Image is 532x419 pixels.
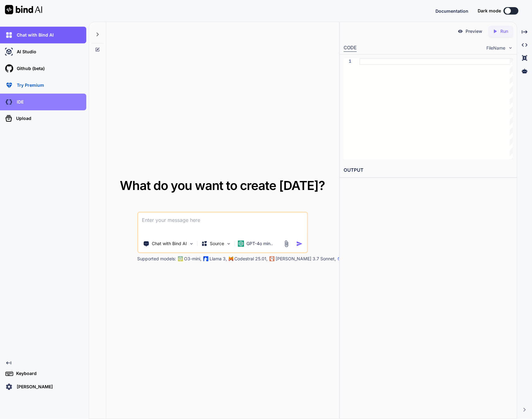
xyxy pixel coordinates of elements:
[478,8,501,14] span: Dark mode
[340,163,516,178] h2: OUTPUT
[246,240,273,247] p: GPT-4o min..
[152,240,187,247] p: Chat with Bind AI
[14,384,53,390] p: [PERSON_NAME]
[14,65,45,72] p: Github (beta)
[234,256,268,262] p: Codestral 25.01,
[276,256,336,262] p: [PERSON_NAME] 3.7 Sonnet,
[486,45,505,51] span: FileName
[120,178,325,193] span: What do you want to create [DATE]?
[4,46,14,57] img: ai-studio
[435,8,468,14] span: Documentation
[189,241,194,246] img: Pick Tools
[5,5,42,14] img: Bind AI
[4,382,14,392] img: settings
[203,256,208,261] img: Llama2
[344,58,351,65] div: 1
[296,240,303,247] img: icon
[14,32,54,38] p: Chat with Bind AI
[508,45,513,51] img: chevron down
[435,8,468,14] button: Documentation
[4,30,14,40] img: chat
[238,240,244,247] img: GPT-4o mini
[14,99,24,105] p: IDE
[178,256,183,261] img: GPT-4
[229,257,233,261] img: Mistral-AI
[14,49,36,55] p: AI Studio
[210,256,227,262] p: Llama 3,
[500,28,508,34] p: Run
[4,63,14,74] img: githubLight
[466,28,482,34] p: Preview
[184,256,201,262] p: O3-mini,
[14,82,44,88] p: Try Premium
[269,256,274,261] img: claude
[210,240,224,247] p: Source
[283,240,290,247] img: attachment
[4,80,14,90] img: premium
[226,241,231,246] img: Pick Models
[338,256,343,261] img: claude
[137,256,176,262] p: Supported models:
[14,370,37,377] p: Keyboard
[344,44,357,52] div: CODE
[14,115,31,121] p: Upload
[458,29,463,34] img: preview
[4,97,14,107] img: darkCloudIdeIcon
